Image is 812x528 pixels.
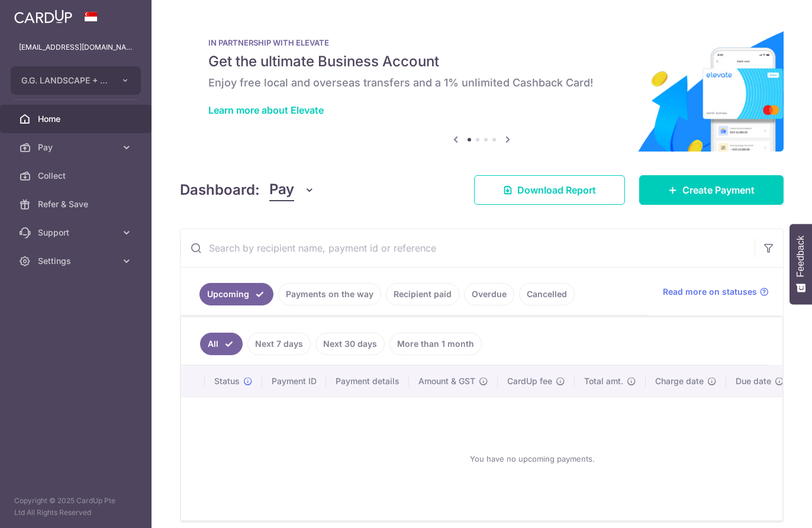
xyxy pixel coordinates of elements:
a: Next 30 days [315,333,385,355]
p: IN PARTNERSHIP WITH ELEVATE [208,38,755,47]
a: Overdue [464,283,514,305]
span: Download Report [517,183,596,197]
a: Create Payment [639,175,784,205]
span: Feedback [795,236,806,277]
img: Renovation banner [180,19,784,152]
button: Feedback - Show survey [790,224,812,304]
span: Read more on statuses [663,286,757,298]
span: Due date [736,375,771,387]
p: [EMAIL_ADDRESS][DOMAIN_NAME] [19,41,133,53]
a: Download Report [474,175,625,205]
span: CardUp fee [507,375,552,387]
span: Pay [38,141,116,153]
span: Amount & GST [418,375,475,387]
a: Recipient paid [386,283,459,305]
span: Status [214,375,240,387]
button: Pay [269,179,315,201]
span: Support [38,227,116,239]
h6: Enjoy free local and overseas transfers and a 1% unlimited Cashback Card! [208,76,755,90]
span: Settings [38,255,116,267]
a: All [200,333,243,355]
span: Charge date [655,375,704,387]
h5: Get the ultimate Business Account [208,52,755,71]
input: Search by recipient name, payment id or reference [181,229,755,267]
span: Collect [38,170,116,182]
a: Learn more about Elevate [208,104,324,116]
a: Cancelled [519,283,575,305]
th: Payment details [326,366,409,397]
button: G.G. LANDSCAPE + CONSTRUCTION PTE LTD [11,66,141,95]
span: Pay [269,179,294,201]
a: Read more on statuses [663,286,769,298]
h4: Dashboard: [180,179,260,201]
a: More than 1 month [389,333,482,355]
span: Home [38,113,116,125]
img: CardUp [14,9,72,24]
span: G.G. LANDSCAPE + CONSTRUCTION PTE LTD [21,75,109,86]
a: Upcoming [199,283,273,305]
span: Create Payment [682,183,755,197]
a: Next 7 days [247,333,311,355]
a: Payments on the way [278,283,381,305]
th: Payment ID [262,366,326,397]
span: Refer & Save [38,198,116,210]
span: Total amt. [584,375,623,387]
